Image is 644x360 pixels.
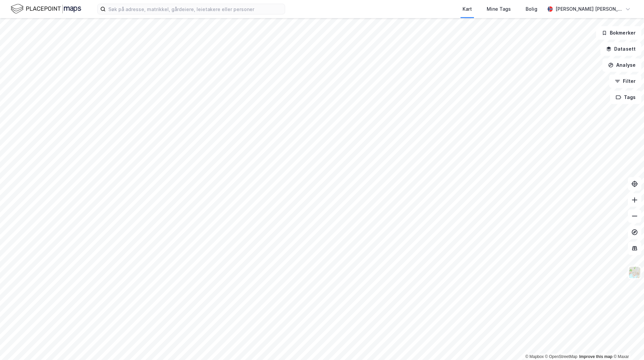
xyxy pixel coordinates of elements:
div: Bolig [526,5,537,13]
button: Filter [609,74,641,88]
button: Datasett [600,42,641,56]
div: [PERSON_NAME] [PERSON_NAME] [555,5,623,13]
a: OpenStreetMap [545,354,578,359]
button: Bokmerker [596,26,641,40]
img: Z [628,266,641,279]
img: logo.f888ab2527a4732fd821a326f86c7f29.svg [11,3,81,15]
button: Tags [610,91,641,104]
div: Kontrollprogram for chat [610,328,644,360]
iframe: Chat Widget [610,328,644,360]
a: Mapbox [525,354,544,359]
div: Kart [463,5,472,13]
a: Improve this map [579,354,612,359]
div: Mine Tags [487,5,511,13]
input: Søk på adresse, matrikkel, gårdeiere, leietakere eller personer [106,4,285,14]
button: Analyse [602,58,641,72]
